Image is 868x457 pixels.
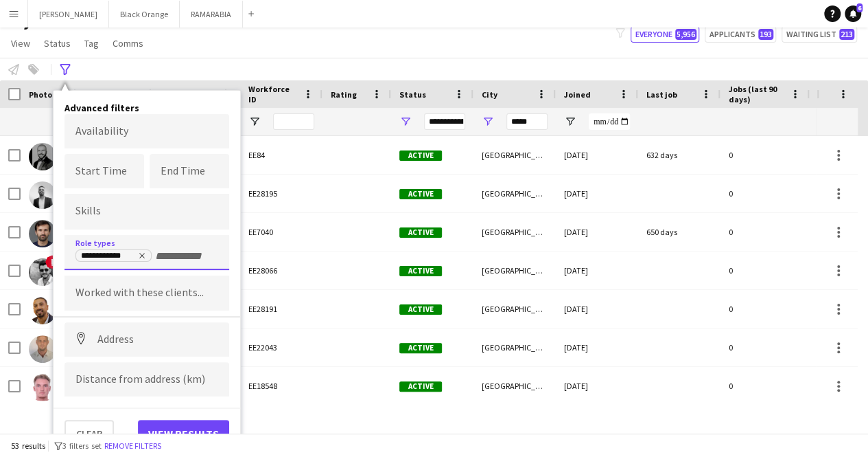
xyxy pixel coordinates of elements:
span: Active [399,151,442,161]
span: Status [399,89,426,100]
span: 5,956 [675,29,696,40]
h4: Advanced filters [64,102,229,114]
span: Rating [331,89,357,100]
div: [DATE] [556,213,638,251]
img: Amr Ashry [29,297,56,324]
div: [GEOGRAPHIC_DATA] [473,213,556,251]
img: Andrew Hawkes [29,335,56,363]
img: Ammar Saleem [29,258,56,286]
div: [DATE] [556,252,638,289]
div: 0 [720,290,810,328]
button: View results [138,420,229,447]
input: Workforce ID Filter Input [273,113,314,130]
span: Active [399,227,442,238]
input: Type to search clients... [75,287,218,300]
a: Tag [79,34,104,52]
delete-icon: Remove tag [135,252,146,263]
button: Open Filter Menu [564,115,576,128]
div: EE22043 [240,328,322,366]
button: Black Orange [109,1,180,27]
img: Anton Ostrii [29,374,56,401]
div: 0 [720,175,810,212]
div: 0 [720,367,810,405]
div: [GEOGRAPHIC_DATA] [473,290,556,328]
div: [GEOGRAPHIC_DATA] [473,175,556,212]
div: RSVP Manager [81,252,145,263]
span: Active [399,266,442,276]
span: Tag [84,37,99,49]
div: EE84 [240,136,322,174]
div: EE18548 [240,367,322,405]
button: Everyone5,956 [631,26,699,43]
div: 0 [720,328,810,366]
input: City Filter Input [506,113,548,130]
button: RAMARABIA [180,1,243,27]
span: Last job [646,89,677,100]
div: EE7040 [240,213,322,251]
span: First Name [97,89,139,100]
div: 650 days [638,213,720,251]
span: Active [399,189,442,199]
a: Status [38,34,76,52]
button: Open Filter Menu [399,115,412,128]
span: 6 [856,3,863,12]
span: View [11,37,30,49]
div: [GEOGRAPHIC_DATA] [473,367,556,405]
img: Alexander Bakhirev [29,220,56,247]
span: Status [44,37,71,49]
span: Photo [29,89,52,100]
div: EE28066 [240,252,322,289]
span: Jobs (last 90 days) [729,84,785,104]
div: [GEOGRAPHIC_DATA] [473,136,556,174]
app-action-btn: Advanced filters [57,61,73,78]
button: [PERSON_NAME] [28,1,109,27]
div: 632 days [638,136,720,174]
div: [DATE] [556,328,638,366]
span: 193 [758,29,773,40]
span: Joined [564,89,591,100]
div: EE28191 [240,290,322,328]
button: Waiting list213 [782,26,857,43]
div: [DATE] [556,290,638,328]
a: View [5,34,36,52]
span: Comms [113,37,143,49]
div: 0 [720,136,810,174]
button: Open Filter Menu [248,115,261,128]
div: 0 [720,252,810,289]
span: 213 [839,29,854,40]
input: + Role type [155,250,213,263]
div: 0 [720,213,810,251]
button: Clear [64,420,114,447]
div: [DATE] [556,136,638,174]
div: [GEOGRAPHIC_DATA] [473,328,556,366]
span: ! [45,255,59,269]
span: Last Name [173,89,213,100]
div: [DATE] [556,367,638,405]
img: Ahmed Ashry [29,181,56,209]
div: [GEOGRAPHIC_DATA] [473,252,556,289]
button: Applicants193 [705,26,776,43]
a: Comms [107,34,149,52]
div: [DATE] [556,175,638,212]
img: Abdullah Gamal [29,143,56,170]
span: City [482,89,497,100]
button: Open Filter Menu [482,115,494,128]
input: Joined Filter Input [589,113,630,130]
input: Type to search skills... [75,205,218,218]
div: EE28195 [240,175,322,212]
span: Active [399,381,442,392]
a: 6 [845,5,861,22]
span: Active [399,343,442,353]
span: Workforce ID [248,84,298,104]
span: Active [399,304,442,315]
